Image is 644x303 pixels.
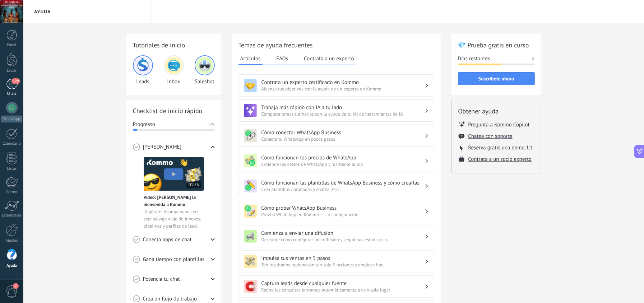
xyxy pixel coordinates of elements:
[458,107,534,116] h2: Obtener ayuda
[164,55,184,85] div: Inbox
[143,295,197,303] span: Crea un flujo de trabajo
[261,287,425,293] span: Reúne las consultas entrantes automáticamente en un solo lugar
[1,43,22,47] div: Panel
[13,283,19,289] span: 2
[261,154,425,161] h3: Cómo funcionan los precios de WhatsApp
[143,256,205,263] span: Gana tiempo con plantillas
[275,53,290,64] button: FAQs
[238,53,263,65] button: Artículos
[468,156,532,163] button: Contrata a un socio experto
[261,104,425,111] h3: Trabaja más rápido con IA a tu lado
[261,86,425,92] span: Alcanza tus objetivos con la ayuda de un experto en Kommo
[458,72,535,85] button: Suscríbete ahora
[1,141,22,146] div: Calendario
[532,55,534,62] span: 8
[11,78,20,84] span: 129
[133,121,155,128] span: Progresso
[1,264,22,268] div: Ayuda
[478,76,514,81] span: Suscríbete ahora
[261,211,425,218] span: Prueba WhatsApp en Kommo — sin configuración
[1,69,22,73] div: Leads
[144,194,204,208] span: Vídeo: [PERSON_NAME] la bienvenida a Kommo
[1,116,22,122] div: WhatsApp
[302,53,356,64] button: Contrata a un experto
[1,92,22,96] div: Chats
[143,276,180,283] span: Potencia tu chat
[133,55,153,85] div: Leads
[261,255,425,262] h3: Impulsa tus ventas en 5 pasos
[195,55,215,85] div: Salesbot
[261,136,425,142] span: Conecta tu WhatsApp en pocos pasos
[468,133,513,140] button: Chatea con soporte
[468,121,530,128] button: Pregunta a Kommo Copilot
[261,205,425,211] h3: Cómo probar WhatsApp Business
[133,41,215,50] h2: Tutoriales de inicio
[261,186,425,192] span: Crea plantillas aprobadas y chatea 24/7
[261,237,425,243] span: Descubre cómo configurar una difusión y seguir sus estadísticas
[238,41,434,50] h2: Temas de ayuda frecuentes
[143,236,192,243] span: Conecta apps de chat
[1,167,22,171] div: Listas
[261,230,425,237] h3: Comienza a enviar una difusión
[144,157,204,191] img: Meet video
[458,55,490,62] span: Días restantes
[143,144,182,151] span: [PERSON_NAME]
[261,79,425,86] h3: Contrata un experto certificado en Kommo
[261,280,425,287] h3: Captura leads desde cualquier fuente
[261,129,425,136] h3: Cómo conectar WhatsApp Business
[133,106,215,115] h2: Checklist de inicio rápido
[458,41,535,50] h2: 💎 Prueba gratis en curso
[1,190,22,195] div: Correo
[1,213,22,218] div: Estadísticas
[261,161,425,167] span: Entiende los costos de WhatsApp y mantente al día
[144,208,204,230] span: ¡Sujétate! Acompáñanos en este salvaje viaje de inboxes, pipelines y perfiles de lead.
[261,180,425,186] h3: Cómo funcionan las plantillas de WhatsApp Business y cómo crearlas
[208,121,214,128] span: 5%
[1,238,22,243] div: Ajustes
[261,262,425,268] span: Ten resultados rápidos con tan solo 5 acciones y empieza hoy
[261,111,425,117] span: Completa tareas rutinarias con la ayuda de tu kit de herramientas de IA
[468,144,533,151] button: Reserva gratis una demo 1:1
